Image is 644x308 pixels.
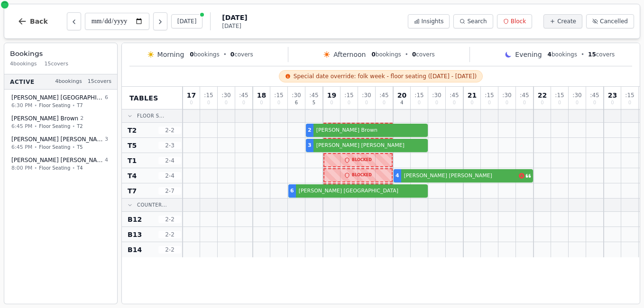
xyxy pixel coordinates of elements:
[383,100,386,105] span: 0
[628,100,631,105] span: 0
[257,92,266,99] span: 18
[511,18,526,25] span: Block
[67,12,81,30] button: Previous day
[225,100,228,105] span: 0
[520,92,529,98] span: : 45
[153,12,167,30] button: Next day
[128,215,142,224] span: B12
[128,171,137,181] span: T4
[468,92,477,99] span: 21
[558,100,561,105] span: 0
[11,122,32,130] span: 6:45 PM
[39,123,70,130] span: Floor Seating
[519,173,524,179] svg: Allergens: Gluten
[222,22,247,30] span: [DATE]
[77,144,83,151] span: T5
[72,164,75,172] span: •
[158,157,181,164] span: 2 - 4
[187,92,196,99] span: 17
[297,187,426,195] span: [PERSON_NAME] [GEOGRAPHIC_DATA]
[525,173,531,179] svg: Customer message
[586,14,634,28] button: Cancelled
[581,51,584,58] span: •
[222,13,247,22] span: [DATE]
[365,100,368,105] span: 0
[453,100,456,105] span: 0
[290,187,294,195] span: 6
[230,51,253,58] span: covers
[600,18,628,25] span: Cancelled
[190,51,193,58] span: 0
[223,51,227,58] span: •
[230,51,234,58] span: 0
[34,144,37,151] span: •
[77,164,83,172] span: T4
[402,172,518,180] span: [PERSON_NAME] [PERSON_NAME]
[171,14,203,28] button: [DATE]
[308,142,312,150] span: 3
[450,92,459,98] span: : 45
[158,216,181,223] span: 2 - 2
[515,50,542,59] span: Evening
[497,14,532,28] button: Block
[190,100,193,105] span: 0
[11,115,78,122] span: [PERSON_NAME] Brown
[10,10,55,33] button: Back
[30,18,48,25] span: Back
[572,92,581,98] span: : 30
[330,100,333,105] span: 0
[10,49,111,58] h3: Bookings
[538,92,547,99] span: 22
[274,92,283,98] span: : 15
[396,172,399,180] span: 4
[157,50,184,59] span: Morning
[277,100,280,105] span: 0
[55,78,82,86] span: 4 bookings
[588,51,596,58] span: 15
[408,14,450,28] button: Insights
[348,100,350,105] span: 0
[11,156,103,164] span: [PERSON_NAME] [PERSON_NAME]
[327,92,336,99] span: 19
[418,100,421,105] span: 0
[470,100,473,105] span: 0
[422,18,444,25] span: Insights
[314,127,426,135] span: [PERSON_NAME] Brown
[593,100,596,105] span: 0
[158,187,181,195] span: 2 - 7
[590,92,599,98] span: : 45
[158,142,181,149] span: 2 - 3
[6,153,115,175] button: [PERSON_NAME] [PERSON_NAME]48:00 PM•Floor Seating•T4
[88,78,111,86] span: 15 covers
[128,230,142,239] span: B13
[555,92,564,98] span: : 15
[608,92,617,99] span: 23
[45,60,68,68] span: 15 covers
[412,51,416,58] span: 0
[137,112,165,119] span: Floor S...
[77,123,83,130] span: T2
[397,92,406,99] span: 20
[467,18,487,25] span: Search
[6,91,115,113] button: [PERSON_NAME] [GEOGRAPHIC_DATA]66:30 PM•Floor Seating•T7
[128,141,137,150] span: T5
[137,201,167,208] span: Counter...
[204,92,213,98] span: : 15
[72,144,75,151] span: •
[34,164,37,172] span: •
[557,18,576,25] span: Create
[239,92,248,98] span: : 45
[11,164,32,172] span: 8:00 PM
[362,92,371,98] span: : 30
[105,136,108,144] span: 3
[405,51,408,58] span: •
[453,14,493,28] button: Search
[207,100,210,105] span: 0
[6,132,115,154] button: [PERSON_NAME] [PERSON_NAME]36:45 PM•Floor Seating•T5
[625,92,634,98] span: : 15
[80,115,83,123] span: 2
[485,92,494,98] span: : 15
[158,172,181,180] span: 2 - 4
[128,186,137,196] span: T7
[158,127,181,134] span: 2 - 2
